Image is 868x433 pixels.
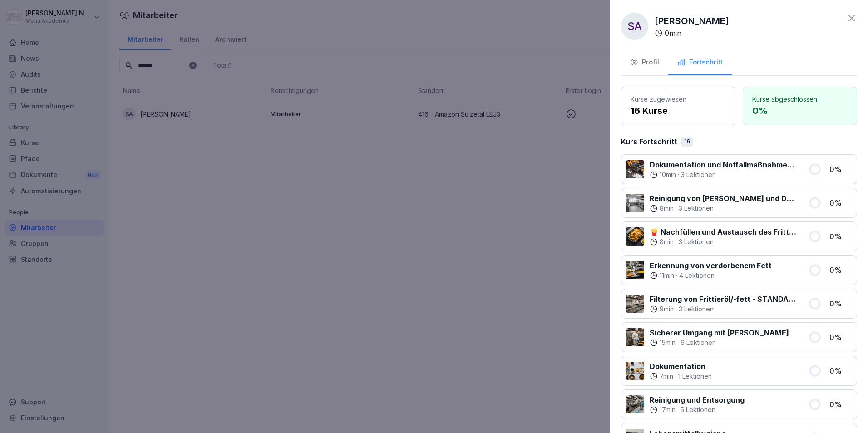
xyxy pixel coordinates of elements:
p: 9 min [660,305,674,314]
p: 7 min [660,372,673,381]
p: Kurse abgeschlossen [752,94,848,104]
p: 4 Lektionen [679,271,715,280]
button: Fortschritt [668,51,732,75]
p: 🍟 Nachfüllen und Austausch des Frittieröl/-fettes [650,226,797,237]
p: 1 Lektionen [678,372,712,381]
p: 0 % [829,298,852,309]
p: 3 Lektionen [679,204,714,213]
p: 0 % [829,265,852,276]
p: 0 % [829,365,852,376]
p: Dokumentation [650,361,712,372]
div: · [650,338,789,347]
p: Kurse zugewiesen [631,94,726,104]
p: 5 Lektionen [681,405,715,414]
p: Erkennung von verdorbenem Fett [650,260,772,271]
div: 16 [681,137,693,147]
p: 3 Lektionen [679,305,714,314]
p: 3 Lektionen [681,170,716,179]
div: Fortschritt [677,57,723,68]
p: 0 % [829,197,852,208]
button: Profil [621,51,668,75]
p: 6 Lektionen [681,338,716,347]
p: 8 min [660,204,674,213]
p: 0 min [665,28,681,39]
p: 11 min [660,271,674,280]
p: 0 % [752,104,848,118]
div: · [650,405,745,414]
div: Profil [630,57,659,68]
div: SA [621,13,648,40]
p: [PERSON_NAME] [655,14,729,28]
div: · [650,170,797,179]
p: Reinigung von [PERSON_NAME] und Dunstabzugshauben [650,193,797,204]
p: 0 % [829,231,852,242]
p: 15 min [660,338,676,347]
div: · [650,372,712,381]
p: 17 min [660,405,676,414]
div: · [650,204,797,213]
p: Sicherer Umgang mit [PERSON_NAME] [650,327,789,338]
p: Filterung von Frittieröl/-fett - STANDARD ohne Vito [650,294,797,305]
p: 0 % [829,164,852,175]
p: 8 min [660,237,674,246]
p: Kurs Fortschritt [621,136,677,147]
p: 10 min [660,170,676,179]
div: · [650,305,797,314]
p: 0 % [829,399,852,410]
p: Reinigung und Entsorgung [650,394,745,405]
div: · [650,271,772,280]
p: 16 Kurse [631,104,726,118]
p: 3 Lektionen [679,237,714,246]
p: 0 % [829,332,852,343]
div: · [650,237,797,246]
p: Dokumentation und Notfallmaßnahmen bei Fritteusen [650,159,797,170]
